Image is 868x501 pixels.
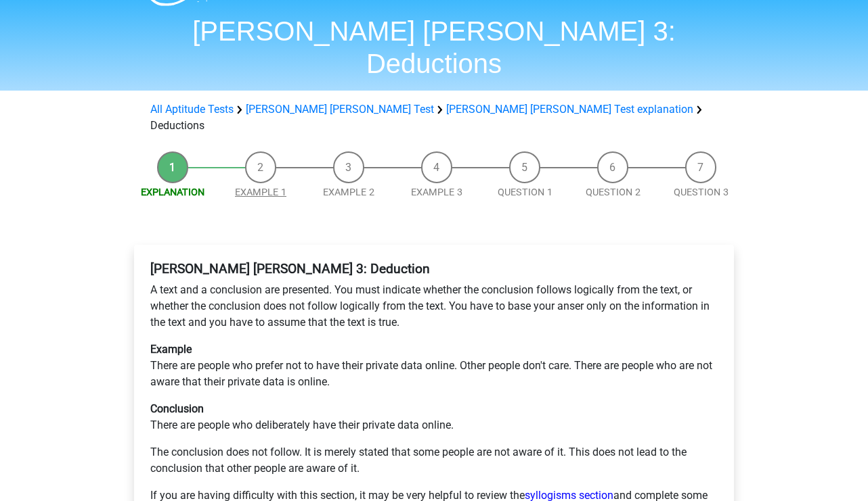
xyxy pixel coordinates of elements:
b: Conclusion [150,402,204,415]
p: A text and a conclusion are presented. You must indicate whether the conclusion follows logically... [150,282,718,331]
a: Example 2 [323,187,374,198]
a: Explanation [141,187,204,198]
a: All Aptitude Tests [150,103,234,116]
p: There are people who deliberately have their private data online. [150,401,718,433]
a: Example 3 [411,187,462,198]
a: Question 1 [498,187,552,198]
a: Question 2 [586,187,641,198]
a: [PERSON_NAME] [PERSON_NAME] Test [246,103,434,116]
a: Example 1 [235,187,286,198]
a: [PERSON_NAME] [PERSON_NAME] Test explanation [446,103,693,116]
p: The conclusion does not follow. It is merely stated that some people are not aware of it. This do... [150,444,718,477]
b: [PERSON_NAME] [PERSON_NAME] 3: Deduction [150,261,430,277]
a: Question 3 [674,187,729,198]
h1: [PERSON_NAME] [PERSON_NAME] 3: Deductions [123,15,745,80]
b: Example [150,343,192,356]
p: There are people who prefer not to have their private data online. Other people don't care. There... [150,341,718,390]
div: Deductions [145,101,723,134]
